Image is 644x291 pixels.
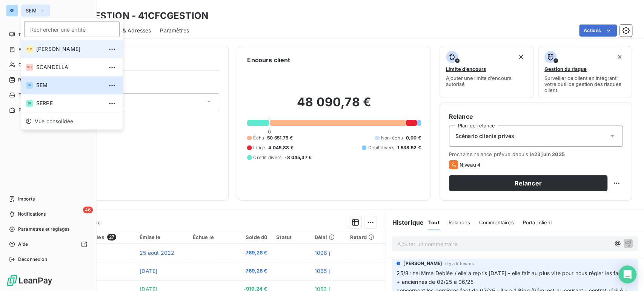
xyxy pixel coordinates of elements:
h6: Relance [449,112,622,121]
span: Paramètres [160,27,189,34]
span: -8 045,37 € [284,154,312,161]
span: 4 045,88 € [268,144,294,151]
span: [DATE] [140,268,157,274]
a: Imports [6,193,90,205]
h6: Encours client [247,55,290,64]
span: Aide [18,241,28,248]
div: Émise le [140,234,183,240]
img: Logo LeanPay [6,274,53,286]
span: Relances [449,219,470,225]
a: +99Relances [6,74,90,86]
h2: 48 090,78 € [247,95,421,117]
span: Limite d’encours [446,66,486,72]
div: DP [26,45,33,53]
span: Paramètres et réglages [18,226,69,233]
span: Prochaine relance prévue depuis le [449,151,622,157]
span: Vue consolidée [35,117,73,125]
div: SC [26,63,33,71]
button: Relancer [449,175,607,191]
span: Tableau de bord [18,31,53,38]
span: Imports [18,196,35,202]
div: Open Intercom Messenger [618,265,636,283]
span: Scénario clients privés [455,132,514,140]
span: Ajouter une limite d’encours autorisé [446,75,527,87]
span: Commentaires [479,219,514,225]
span: Niveau 4 [460,162,481,168]
div: Retard [350,234,381,240]
span: Échu [253,135,264,141]
input: placeholder [24,21,120,37]
span: Litige [253,144,265,151]
span: Déconnexion [18,256,47,263]
a: Clients [6,59,90,71]
h6: Historique [386,218,424,227]
span: Surveiller ce client en intégrant votre outil de gestion des risques client. [544,75,626,93]
span: 769,26 € [229,249,267,257]
a: Paiements [6,104,90,116]
span: Débit divers [368,144,394,151]
span: Paiements [18,107,41,113]
span: [PERSON_NAME] [36,45,103,53]
span: [PERSON_NAME] [403,260,442,267]
span: Clients [18,61,34,68]
button: Gestion du risqueSurveiller ce client en intégrant votre outil de gestion des risques client. [538,46,632,98]
span: 23 juin 2025 [534,151,565,157]
span: 46 [83,207,93,213]
span: Crédit divers [253,154,281,161]
div: Statut [276,234,305,240]
span: Propriétés Client [61,77,219,87]
span: 25 août 2022 [140,250,174,256]
span: Non-échu [381,135,403,141]
a: Factures [6,44,90,56]
span: 0,00 € [406,135,421,141]
span: 0 [268,129,271,135]
span: Factures [18,46,38,53]
a: Paramètres et réglages [6,223,90,235]
div: SE [26,100,33,107]
div: SE [26,81,33,89]
h3: CFC GESTION - 41CFCGESTION [66,9,208,23]
span: Portail client [523,219,552,225]
div: Solde dû [229,234,267,240]
span: Relances [18,77,38,83]
span: 50 551,75 € [267,135,293,141]
div: SE [6,5,18,17]
span: SEM [26,8,37,14]
span: SERPE [36,100,103,107]
span: il y a 5 heures [445,261,473,266]
span: Contacts & Adresses [98,27,151,34]
span: Gestion du risque [544,66,587,72]
button: Limite d’encoursAjouter une limite d’encours autorisé [440,46,533,98]
div: Échue le [193,234,220,240]
span: SEM [36,81,103,89]
a: Tableau de bord [6,29,90,41]
span: 1065 j [315,268,330,274]
span: SCANDELLA [36,63,103,71]
a: Tâches [6,89,90,101]
span: 27 [107,234,116,240]
button: Actions [579,25,617,37]
span: 769,26 € [229,267,267,275]
span: 1 538,52 € [397,144,421,151]
span: Notifications [18,211,46,217]
h6: Informations client [46,55,219,64]
span: 1096 j [315,250,330,256]
span: Tâches [18,92,34,98]
div: Délai [315,234,341,240]
a: Aide [6,238,90,250]
span: Tout [428,219,440,225]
